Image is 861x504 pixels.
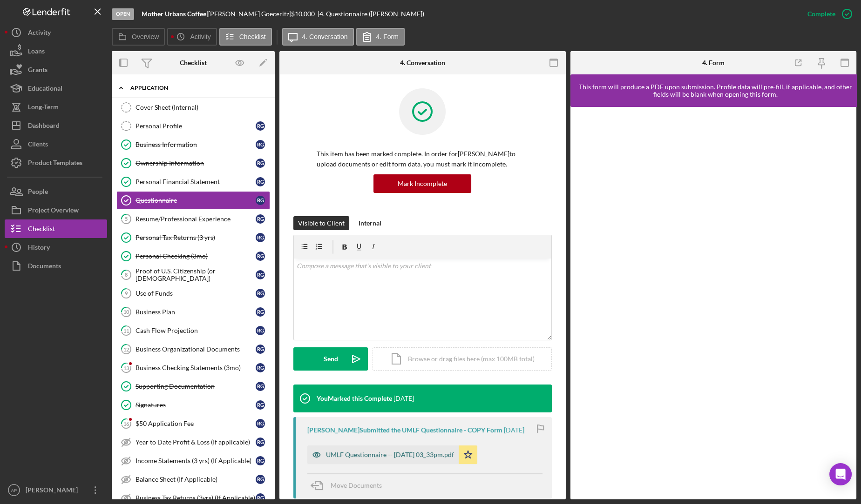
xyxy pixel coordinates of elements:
[136,197,256,204] div: Questionnaire
[123,309,129,315] tspan: 10
[208,10,291,18] div: [PERSON_NAME] Goeceritz |
[112,28,165,46] button: Overview
[112,8,134,20] div: Open
[317,395,392,402] div: You Marked this Complete
[116,154,270,172] a: Ownership InformationRG
[116,117,270,135] a: Personal ProfileRG
[359,216,381,230] div: Internal
[116,451,270,470] a: Income Statements (3 yrs) (If Applicable)RG
[136,457,256,464] div: Income Statements (3 yrs) (If Applicable)
[136,383,256,390] div: Supporting Documentation
[11,488,17,493] text: AP
[376,33,399,40] label: 4. Form
[136,234,256,241] div: Personal Tax Returns (3 yrs)
[256,140,265,149] div: R G
[256,289,265,298] div: R G
[504,426,524,434] time: 2025-08-14 19:33
[116,265,270,284] a: 8Proof of U.S. Citizenship (or [DEMOGRAPHIC_DATA])RG
[116,284,270,303] a: 9Use of FundsRG
[116,470,270,489] a: Balance Sheet (If Applicable)RG
[256,382,265,391] div: R G
[136,327,256,334] div: Cash Flow Projection
[702,59,725,66] div: 4. Form
[239,33,266,40] label: Checklist
[116,191,270,210] a: QuestionnaireRG
[326,451,454,458] div: UMLF Questionnaire -- [DATE] 03_33pm.pdf
[116,358,270,377] a: 13Business Checking Statements (3mo)RG
[136,476,256,483] div: Balance Sheet (If Applicable)
[219,28,272,46] button: Checklist
[256,419,265,428] div: R G
[136,308,256,316] div: Business Plan
[256,214,265,224] div: R G
[123,346,129,352] tspan: 12
[136,215,256,223] div: Resume/Professional Experience
[136,252,256,260] div: Personal Checking (3mo)
[293,347,368,371] button: Send
[256,456,265,465] div: R G
[256,252,265,261] div: R G
[331,481,382,489] span: Move Documents
[282,28,354,46] button: 4. Conversation
[256,345,265,354] div: R G
[130,85,263,91] div: Application
[116,396,270,414] a: SignaturesRG
[575,83,857,98] div: This form will produce a PDF upon submission. Profile data will pre-fill, if applicable, and othe...
[116,98,270,117] a: Cover Sheet (Internal)
[180,59,207,66] div: Checklist
[136,141,256,148] div: Business Information
[293,216,349,230] button: Visible to Client
[256,475,265,484] div: R G
[256,307,265,317] div: R G
[116,340,270,358] a: 12Business Organizational DocumentsRG
[398,174,447,193] div: Mark Incomplete
[393,395,414,402] time: 2025-08-14 19:57
[807,5,835,23] div: Complete
[291,10,315,18] span: $10,000
[298,216,345,230] div: Visible to Client
[116,228,270,247] a: Personal Tax Returns (3 yrs)RG
[324,347,338,371] div: Send
[256,326,265,335] div: R G
[400,59,445,66] div: 4. Conversation
[116,377,270,396] a: Supporting DocumentationRG
[142,10,206,18] b: Mother Urbans Coffee
[256,363,265,372] div: R G
[256,438,265,447] div: R G
[256,493,265,503] div: R G
[354,216,386,230] button: Internal
[317,149,529,170] p: This item has been marked complete. In order for [PERSON_NAME] to upload documents or edit form d...
[23,481,84,502] div: [PERSON_NAME]
[167,28,217,46] button: Activity
[116,210,270,228] a: 5Resume/Professional ExperienceRG
[142,10,208,18] div: |
[132,33,159,40] label: Overview
[136,267,256,282] div: Proof of U.S. Citizenship (or [DEMOGRAPHIC_DATA])
[256,270,265,279] div: R G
